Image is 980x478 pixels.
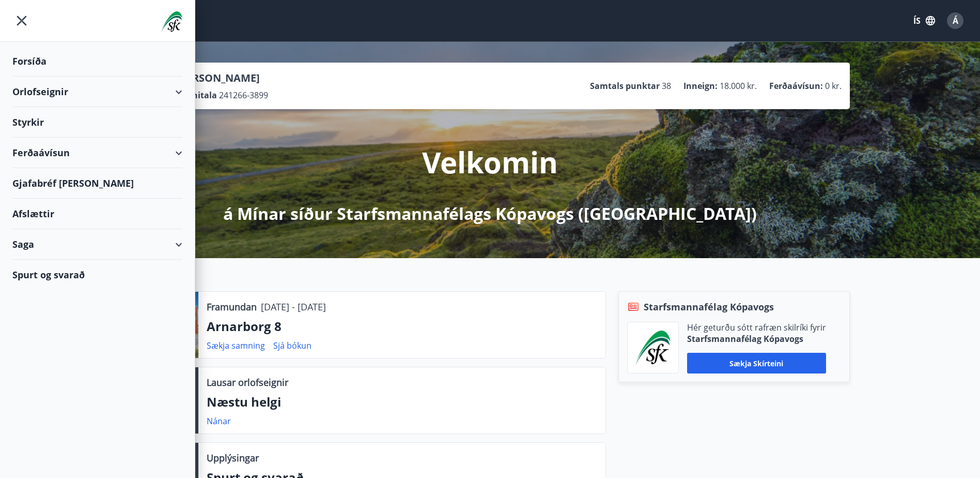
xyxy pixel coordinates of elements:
a: Sjá bókun [273,340,312,351]
p: Samtals punktar [590,80,660,92]
img: union_logo [161,11,182,32]
div: Orlofseignir [12,77,182,107]
p: Framundan [207,300,257,313]
p: á Mínar síður Starfsmannafélags Kópavogs ([GEOGRAPHIC_DATA]) [223,202,757,225]
span: 241266-3899 [219,89,268,101]
div: Spurt og svarað [12,260,182,290]
img: x5MjQkxwhnYn6YREZUTEa9Q4KsBUeQdWGts9Dj4O.png [635,331,671,365]
button: ÍS [908,11,941,30]
p: [DATE] - [DATE] [261,300,326,313]
div: Styrkir [12,107,182,138]
div: Gjafabréf [PERSON_NAME] [12,168,182,199]
p: Starfsmannafélag Kópavogs [687,333,826,345]
a: Nánar [207,415,231,427]
p: Arnarborg 8 [207,318,597,335]
p: [PERSON_NAME] [176,71,268,85]
span: 0 kr. [825,80,842,92]
button: Á [943,8,968,33]
span: Á [953,15,958,26]
p: Lausar orlofseignir [207,376,288,389]
p: Næstu helgi [207,393,597,411]
span: Starfsmannafélag Kópavogs [644,300,774,313]
button: menu [12,11,31,30]
div: Saga [12,229,182,260]
a: Sækja samning [207,340,265,351]
div: Ferðaávísun [12,138,182,168]
p: Hér geturðu sótt rafræn skilríki fyrir [687,322,826,333]
p: Kennitala [176,89,217,101]
span: 18.000 kr. [720,80,757,92]
button: Sækja skírteini [687,353,826,374]
span: 38 [662,80,671,92]
p: Inneign : [683,80,718,92]
div: Forsíða [12,46,182,77]
div: Afslættir [12,199,182,229]
p: Velkomin [422,142,558,182]
p: Ferðaávísun : [769,80,823,92]
p: Upplýsingar [207,451,259,465]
